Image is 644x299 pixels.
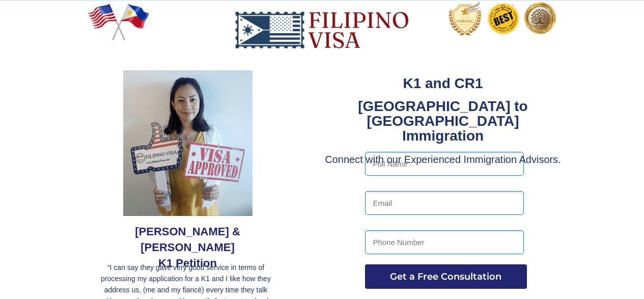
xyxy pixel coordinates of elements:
button: Get a Free Consultation [365,264,527,289]
span: [PERSON_NAME] & [PERSON_NAME] K1 Petition [135,225,240,269]
strong: [GEOGRAPHIC_DATA] to [GEOGRAPHIC_DATA] Immigration [358,98,527,144]
input: Email [365,191,524,215]
span: Connect with our Experienced Immigration Advisors. [325,154,561,165]
span: Get a Free Consultation [365,271,527,282]
strong: K1 and CR1 [403,75,483,91]
input: Full Name [365,152,524,176]
input: Phone Number [365,230,524,254]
